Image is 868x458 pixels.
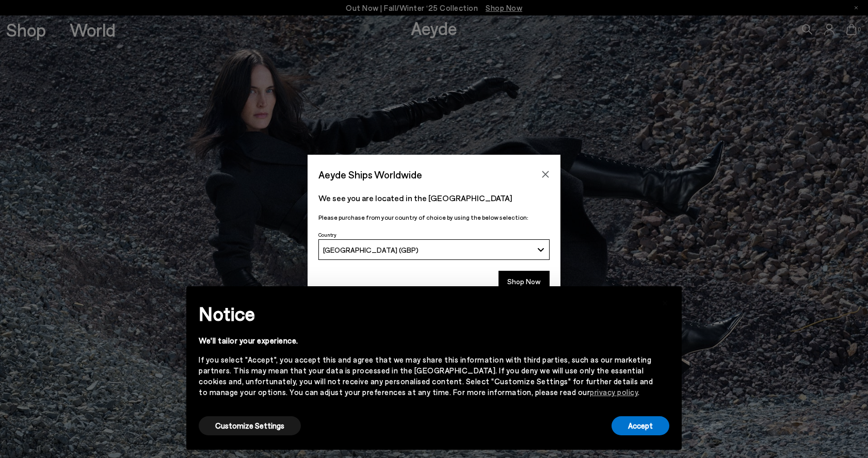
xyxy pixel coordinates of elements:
[662,294,669,309] span: ×
[653,289,678,314] button: Close this notice
[318,212,550,222] p: Please purchase from your country of choice by using the below selection:
[199,354,653,398] div: If you select "Accept", you accept this and agree that we may share this information with third p...
[318,192,550,204] p: We see you are located in the [GEOGRAPHIC_DATA]
[323,246,419,254] span: [GEOGRAPHIC_DATA] (GBP)
[590,387,638,397] a: privacy policy
[612,416,669,435] button: Accept
[318,166,422,184] span: Aeyde Ships Worldwide
[199,300,653,327] h2: Notice
[199,416,301,435] button: Customize Settings
[538,167,553,182] button: Close
[318,232,336,238] span: Country
[199,335,653,346] div: We'll tailor your experience.
[499,271,550,292] button: Shop Now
